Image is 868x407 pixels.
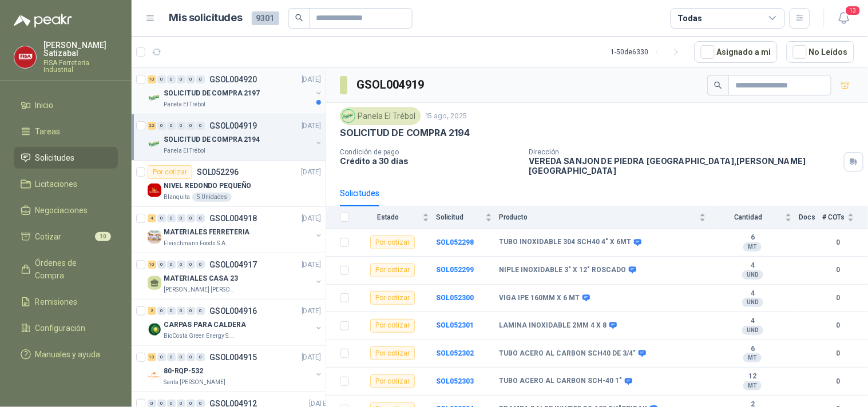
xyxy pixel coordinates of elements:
div: 0 [157,75,166,83]
p: NIVEL REDONDO PEQUEÑO [164,181,251,191]
p: [PERSON_NAME] [PERSON_NAME] [164,285,236,294]
div: 22 [148,122,156,130]
img: Company Logo [148,137,161,151]
p: SOL052296 [197,168,239,176]
span: Tareas [35,125,61,138]
div: Por cotizar [370,236,415,249]
p: MATERIALES CASA 23 [164,273,238,284]
span: Configuración [35,322,86,334]
div: 0 [187,214,195,222]
span: Negociaciones [35,204,88,217]
th: Docs [799,206,822,229]
div: UND [742,270,763,280]
th: # COTs [822,206,868,229]
div: 0 [177,261,185,269]
img: Company Logo [148,230,161,244]
p: 15 ago, 2025 [425,111,467,122]
b: 4 [713,289,792,298]
p: Santa [PERSON_NAME] [164,378,225,387]
b: 0 [822,320,854,331]
div: 0 [187,353,195,361]
div: 4 [148,214,156,222]
div: Por cotizar [370,374,415,388]
p: SOLICITUD DE COMPRA 2194 [164,134,260,145]
div: Panela El Trébol [340,107,421,125]
a: 4 0 0 0 0 0 GSOL004918[DATE] Company LogoMATERIALES FERRETERIAFleischmann Foods S.A. [148,212,323,248]
a: SOL052303 [436,377,474,385]
th: Estado [356,206,436,229]
div: 0 [196,75,205,83]
span: search [295,14,303,22]
div: 0 [196,122,205,130]
a: 22 0 0 0 0 0 GSOL004919[DATE] Company LogoSOLICITUD DE COMPRA 2194Panela El Trébol [148,119,323,155]
div: 0 [167,261,176,269]
div: 0 [167,75,176,83]
img: Company Logo [148,183,161,197]
span: 9301 [252,11,279,25]
p: GSOL004915 [209,353,257,361]
th: Cantidad [713,206,799,229]
span: Producto [499,213,697,221]
button: No Leídos [787,41,854,63]
p: FISA Ferreteria Industrial [43,59,118,73]
a: Remisiones [14,291,118,313]
p: BioCosta Green Energy S.A.S [164,332,236,341]
a: Por cotizarSOL052296[DATE] Company LogoNIVEL REDONDO PEQUEÑOBlanquita5 Unidades [132,161,326,207]
span: # COTs [822,213,845,221]
div: 0 [167,353,176,361]
p: [DATE] [302,260,321,270]
div: UND [742,298,763,307]
p: GSOL004916 [209,307,257,315]
p: SOLICITUD DE COMPRA 2194 [340,127,470,139]
th: Solicitud [436,206,499,229]
p: VEREDA SANJON DE PIEDRA [GEOGRAPHIC_DATA] , [PERSON_NAME][GEOGRAPHIC_DATA] [529,156,839,175]
a: Negociaciones [14,199,118,221]
div: 0 [177,122,185,130]
b: VIGA IPE 160MM X 6 MT [499,294,580,303]
a: SOL052299 [436,266,474,274]
div: 0 [157,122,166,130]
div: 0 [157,353,166,361]
div: 0 [196,353,205,361]
div: 1 - 50 de 6330 [611,43,685,61]
div: 0 [177,353,185,361]
button: Asignado a mi [695,41,778,63]
div: 0 [187,261,195,269]
div: 0 [187,307,195,315]
a: Órdenes de Compra [14,252,118,286]
span: search [714,81,722,89]
div: 0 [196,214,205,222]
span: Manuales y ayuda [35,348,101,361]
b: 0 [822,348,854,359]
a: Solicitudes [14,147,118,169]
a: 10 0 0 0 0 0 GSOL004920[DATE] Company LogoSOLICITUD DE COMPRA 2197Panela El Trébol [148,73,323,109]
a: Licitaciones [14,173,118,195]
b: 0 [822,265,854,276]
p: Crédito a 30 días [340,156,520,166]
span: Órdenes de Compra [35,257,107,282]
p: [DATE] [302,213,321,224]
div: Por cotizar [370,346,415,360]
b: TUBO ACERO AL CARBON SCH-40 1" [499,377,622,386]
a: Configuración [14,317,118,339]
div: MT [743,242,762,252]
div: 5 Unidades [192,193,232,202]
div: Por cotizar [148,165,192,179]
span: Cantidad [713,213,783,221]
div: MT [743,381,762,390]
p: GSOL004917 [209,261,257,269]
h1: Mis solicitudes [169,10,243,26]
p: Panela El Trébol [164,100,205,109]
a: SOL052301 [436,321,474,329]
div: Por cotizar [370,291,415,305]
div: Por cotizar [370,319,415,333]
div: 2 [148,307,156,315]
b: SOL052300 [436,294,474,302]
b: 4 [713,261,792,270]
div: 13 [148,353,156,361]
span: Licitaciones [35,178,78,190]
a: SOL052298 [436,238,474,246]
p: Dirección [529,148,839,156]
